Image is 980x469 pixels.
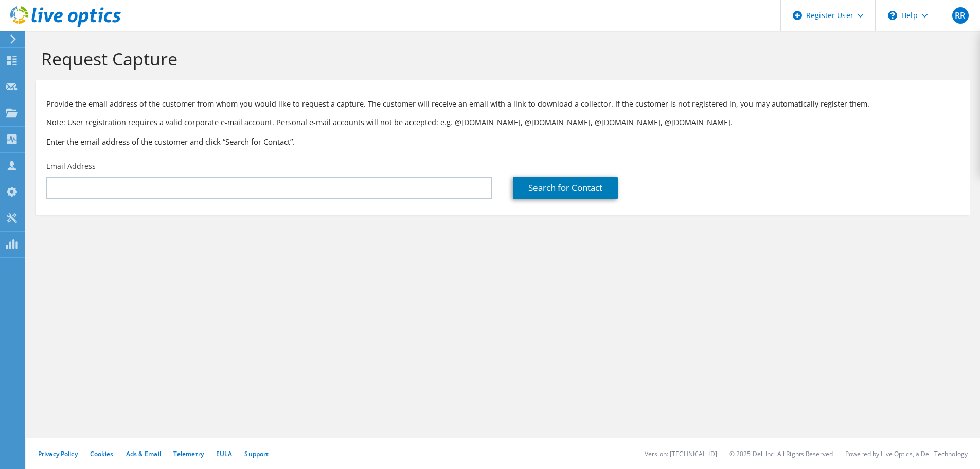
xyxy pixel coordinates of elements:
[41,48,959,70] h1: Request Capture
[952,7,969,24] span: RR
[46,98,959,110] p: Provide the email address of the customer from whom you would like to request a capture. The cust...
[645,449,717,458] li: Version: [TECHNICAL_ID]
[126,449,161,458] a: Ads & Email
[216,449,232,458] a: EULA
[46,136,959,147] h3: Enter the email address of the customer and click “Search for Contact”.
[244,449,269,458] a: Support
[90,449,114,458] a: Cookies
[513,177,618,199] a: Search for Contact
[38,449,78,458] a: Privacy Policy
[173,449,204,458] a: Telemetry
[46,117,959,128] p: Note: User registration requires a valid corporate e-mail account. Personal e-mail accounts will ...
[888,11,897,20] svg: \n
[729,449,833,458] li: © 2025 Dell Inc. All Rights Reserved
[845,449,968,458] li: Powered by Live Optics, a Dell Technology
[46,161,96,171] label: Email Address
